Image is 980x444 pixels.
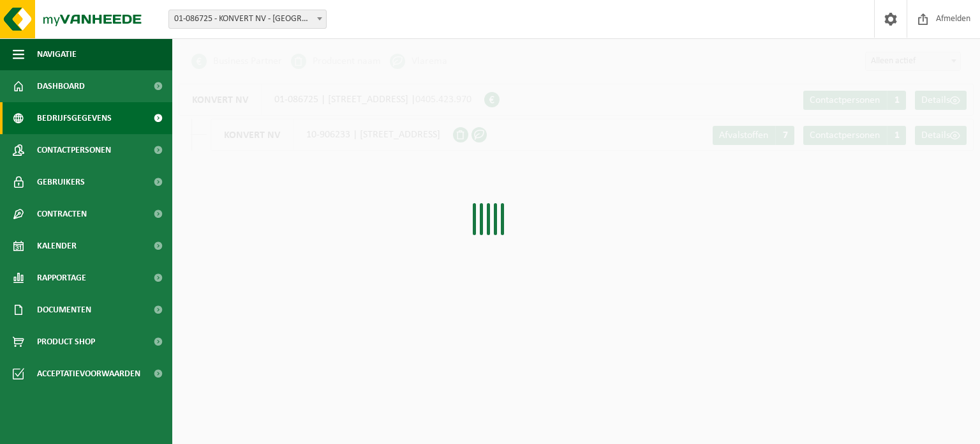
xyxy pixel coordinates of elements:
[810,130,880,141] span: Contactpersonen
[37,166,85,198] span: Gebruikers
[866,52,960,70] span: Alleen actief
[37,358,140,390] span: Acceptatievoorwaarden
[211,119,293,150] span: KONVERT NV
[291,52,381,71] li: Producent naam
[37,198,87,230] span: Contracten
[37,262,86,294] span: Rapportage
[37,326,95,358] span: Product Shop
[169,10,326,28] span: 01-086725 - KONVERT NV - KORTRIJK
[37,70,85,102] span: Dashboard
[887,126,906,145] span: 1
[865,52,961,71] span: Alleen actief
[211,119,453,151] div: 10-906233 | [STREET_ADDRESS]
[719,130,768,141] span: Afvalstoffen
[37,102,112,134] span: Bedrijfsgegevens
[37,294,91,326] span: Documenten
[921,130,950,141] span: Details
[915,91,967,110] a: Details
[390,52,447,71] li: Vlarema
[179,84,262,115] span: KONVERT NV
[37,38,77,70] span: Navigatie
[37,134,111,166] span: Contactpersonen
[915,126,967,145] a: Details
[168,10,327,29] span: 01-086725 - KONVERT NV - KORTRIJK
[179,84,484,116] div: 01-086725 | [STREET_ADDRESS] |
[191,52,282,71] li: Business Partner
[803,126,906,145] a: Contactpersonen 1
[37,230,77,262] span: Kalender
[921,95,950,105] span: Details
[803,91,906,110] a: Contactpersonen 1
[887,91,906,110] span: 1
[415,95,471,105] span: 0405.423.970
[775,126,794,145] span: 7
[713,126,794,145] a: Afvalstoffen 7
[810,95,880,105] span: Contactpersonen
